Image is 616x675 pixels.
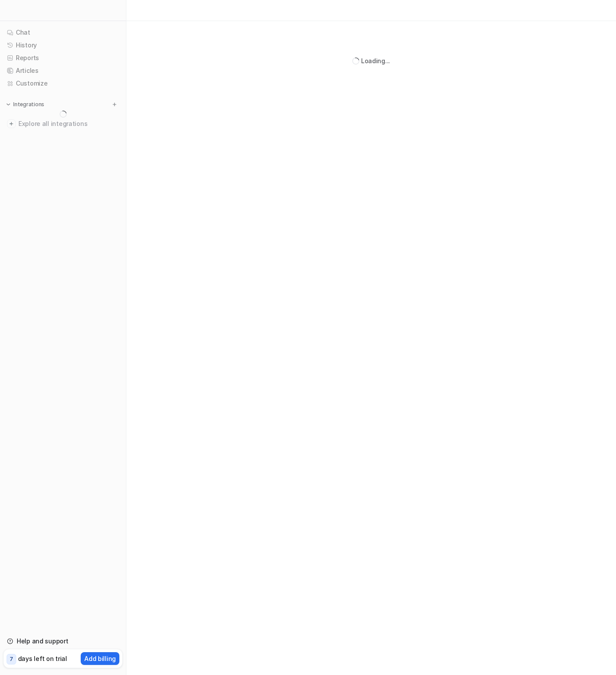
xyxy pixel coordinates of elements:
p: Add billing [84,654,116,663]
button: Add billing [81,652,119,665]
span: Explore all integrations [18,117,119,131]
button: Integrations [4,100,47,109]
a: Reports [4,52,122,64]
div: Loading... [361,56,390,65]
a: Help and support [4,635,122,647]
p: days left on trial [18,654,67,663]
img: menu_add.svg [111,101,118,108]
a: Explore all integrations [4,118,122,130]
a: Customize [4,77,122,90]
img: expand menu [5,101,11,108]
p: 7 [10,655,13,663]
img: explore all integrations [7,119,16,128]
p: Integrations [13,101,44,108]
a: Articles [4,65,122,77]
a: Chat [4,26,122,39]
a: History [4,39,122,51]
